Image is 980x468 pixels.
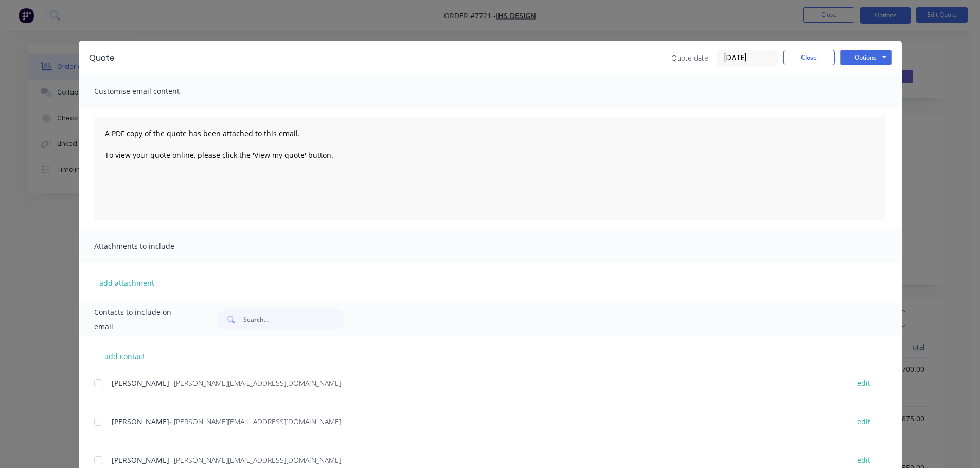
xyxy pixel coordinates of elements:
[94,348,156,364] button: add contact
[840,50,892,65] button: Options
[169,417,341,426] span: - [PERSON_NAME][EMAIL_ADDRESS][DOMAIN_NAME]
[243,309,345,330] input: Search...
[94,305,191,334] span: Contacts to include on email
[851,453,877,467] button: edit
[169,455,341,465] span: - [PERSON_NAME][EMAIL_ADDRESS][DOMAIN_NAME]
[783,50,835,65] button: Close
[94,117,886,220] textarea: A PDF copy of the quote has been attached to this email. To view your quote online, please click ...
[112,378,169,388] span: [PERSON_NAME]
[851,376,877,390] button: edit
[671,52,708,63] span: Quote date
[112,417,169,426] span: [PERSON_NAME]
[89,52,115,64] div: Quote
[169,378,341,388] span: - [PERSON_NAME][EMAIL_ADDRESS][DOMAIN_NAME]
[94,275,159,290] button: add attachment
[112,455,169,465] span: [PERSON_NAME]
[94,239,207,253] span: Attachments to include
[851,415,877,428] button: edit
[94,84,207,99] span: Customise email content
